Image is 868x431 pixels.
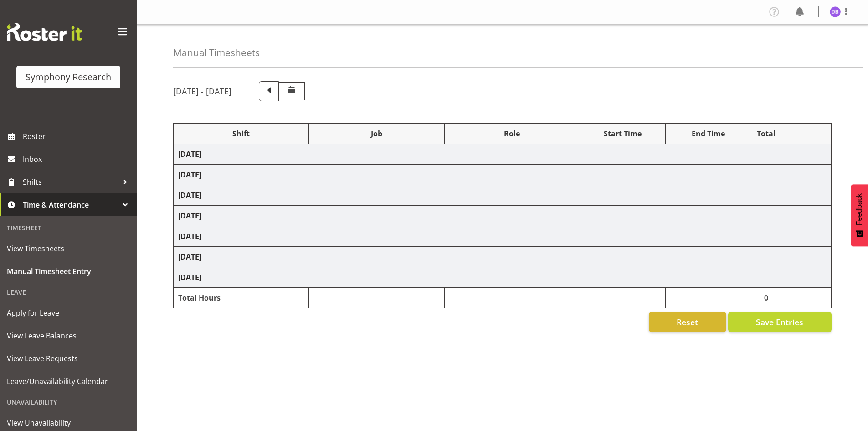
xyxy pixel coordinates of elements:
[23,198,118,212] span: Time & Attendance
[670,128,746,139] div: End Time
[313,128,439,139] div: Job
[2,370,134,393] a: Leave/Unavailability Calendar
[178,128,304,139] div: Shift
[851,184,868,246] button: Feedback - Show survey
[2,283,134,301] div: Leave
[23,152,132,166] span: Inbox
[23,130,132,143] span: Roster
[585,128,661,139] div: Start Time
[649,312,726,332] button: Reset
[7,352,130,365] span: View Leave Requests
[2,237,134,260] a: View Timesheets
[2,218,134,237] div: Timesheet
[174,288,309,308] td: Total Hours
[2,301,134,324] a: Apply for Leave
[174,206,832,226] td: [DATE]
[728,312,832,332] button: Save Entries
[449,128,575,139] div: Role
[173,47,260,58] h4: Manual Timesheets
[26,70,111,84] div: Symphony Research
[174,185,832,206] td: [DATE]
[756,316,803,328] span: Save Entries
[830,6,841,17] img: dawn-belshaw1857.jpg
[7,329,130,343] span: View Leave Balances
[855,193,863,225] span: Feedback
[2,324,134,347] a: View Leave Balances
[174,267,832,288] td: [DATE]
[174,165,832,185] td: [DATE]
[7,306,130,320] span: Apply for Leave
[7,416,130,430] span: View Unavailability
[751,288,781,308] td: 0
[677,316,698,328] span: Reset
[174,226,832,247] td: [DATE]
[174,247,832,267] td: [DATE]
[756,128,777,139] div: Total
[7,242,130,255] span: View Timesheets
[7,374,130,388] span: Leave/Unavailability Calendar
[2,260,134,283] a: Manual Timesheet Entry
[7,265,130,278] span: Manual Timesheet Entry
[23,175,118,189] span: Shifts
[173,86,231,96] h5: [DATE] - [DATE]
[2,347,134,370] a: View Leave Requests
[7,23,82,41] img: Rosterit website logo
[2,393,134,411] div: Unavailability
[174,144,832,165] td: [DATE]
